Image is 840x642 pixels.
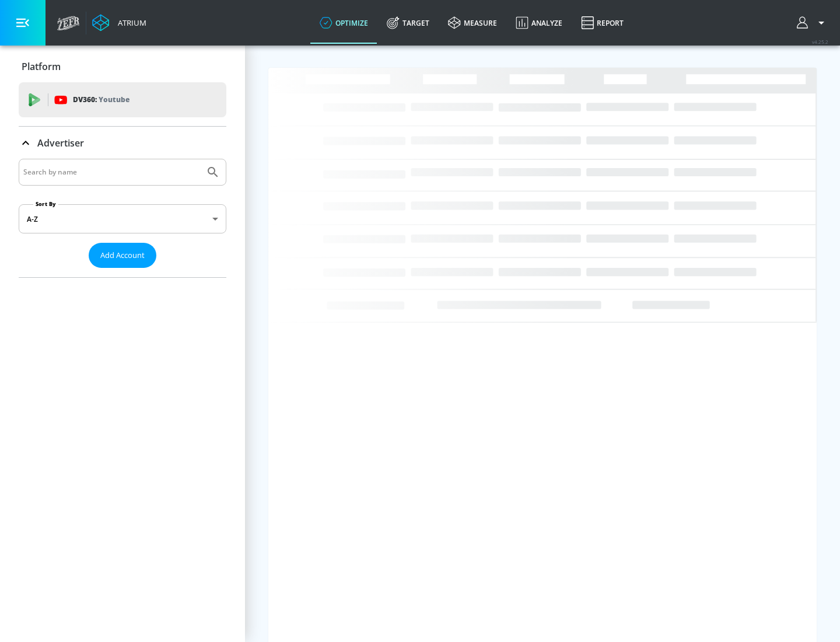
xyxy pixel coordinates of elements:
[89,243,156,268] button: Add Account
[19,268,226,277] nav: list of Advertiser
[73,93,129,106] p: DV360:
[19,159,226,277] div: Advertiser
[812,39,828,45] span: v 4.25.2
[310,2,377,44] a: optimize
[113,18,146,28] div: Atrium
[33,200,58,208] label: Sort By
[506,2,572,44] a: Analyze
[100,249,145,262] span: Add Account
[19,127,226,159] div: Advertiser
[92,14,146,32] a: Atrium
[19,82,226,117] div: DV360: Youtube
[572,2,633,44] a: Report
[37,137,84,149] p: Advertiser
[439,2,506,44] a: measure
[22,60,61,73] p: Platform
[99,93,129,106] p: Youtube
[19,50,226,83] div: Platform
[23,165,200,180] input: Search by name
[19,204,226,233] div: A-Z
[377,2,439,44] a: Target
